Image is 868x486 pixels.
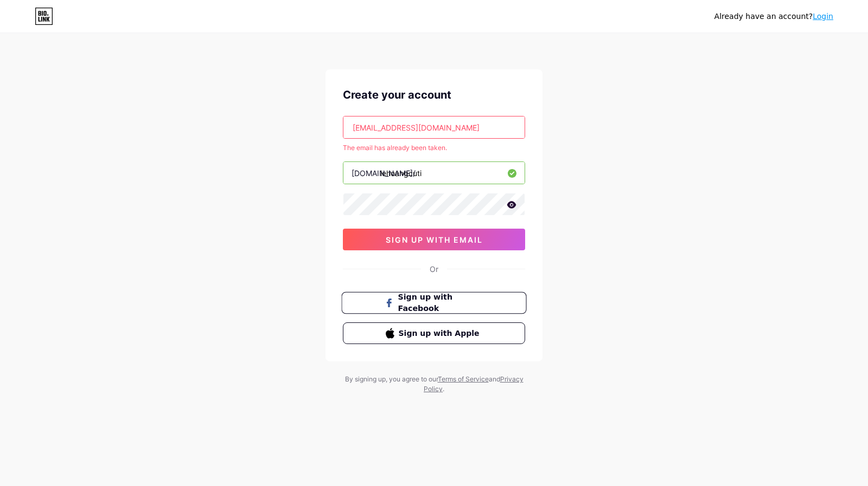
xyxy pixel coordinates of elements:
div: Already have an account? [714,11,833,22]
span: Sign up with Apple [399,328,483,339]
input: Email [343,116,525,138]
button: Sign up with Apple [343,322,525,344]
a: Sign up with Facebook [343,292,525,314]
div: Or [430,263,438,275]
a: Login [813,12,833,21]
div: By signing up, you agree to our and . [342,374,526,394]
button: sign up with email [343,229,525,250]
span: Sign up with Facebook [398,291,483,315]
button: Sign up with Facebook [341,292,526,314]
div: The email has already been taken. [343,143,525,153]
span: sign up with email [386,235,483,244]
div: Create your account [343,87,525,103]
a: Terms of Service [438,375,489,383]
input: username [343,162,525,184]
div: [DOMAIN_NAME]/ [352,167,416,179]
